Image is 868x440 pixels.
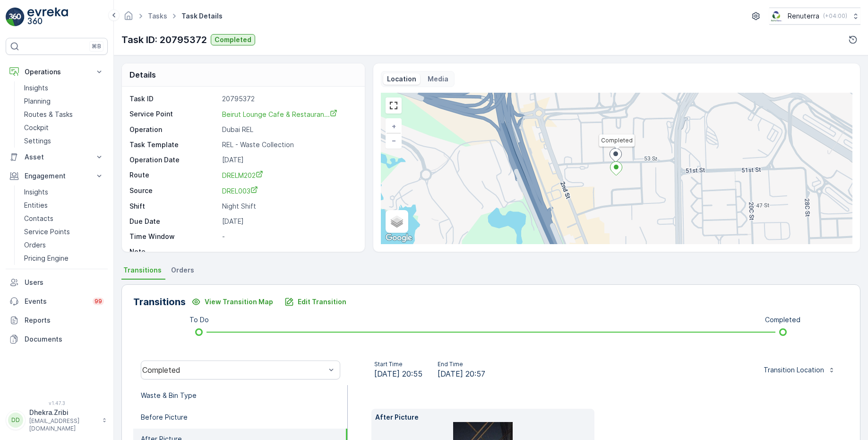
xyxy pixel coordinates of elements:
[129,170,218,180] p: Route
[24,110,73,119] p: Routes & Tasks
[387,211,407,232] a: Layers
[6,167,108,185] button: Engagement
[92,43,101,50] p: ⌘B
[121,33,207,47] p: Task ID: 20795372
[20,252,108,265] a: Pricing Engine
[374,361,422,368] p: Start Time
[788,11,819,21] p: Renuterra
[215,35,251,44] p: Completed
[392,122,396,130] span: +
[24,83,48,93] p: Insights
[129,94,218,104] p: Task ID
[129,125,218,134] p: Operation
[129,232,218,241] p: Time Window
[95,298,102,305] p: 99
[375,413,591,422] p: After Picture
[222,155,355,165] p: [DATE]
[6,148,108,167] button: Asset
[129,247,218,256] p: Note
[769,8,860,25] button: Renuterra(+04:00)
[25,297,87,306] p: Events
[25,316,104,325] p: Reports
[129,69,156,80] p: Details
[129,109,218,119] p: Service Point
[222,217,355,226] p: [DATE]
[387,74,416,84] p: Location
[205,297,273,307] p: View Transition Map
[6,311,108,330] a: Reports
[24,227,70,237] p: Service Points
[148,12,167,20] a: Tasks
[298,297,346,307] p: Edit Transition
[765,315,800,325] p: Completed
[387,98,401,113] a: View Fullscreen
[222,109,337,119] a: Beirut Lounge Cafe & Restauran...
[29,417,97,432] p: [EMAIL_ADDRESS][DOMAIN_NAME]
[392,136,396,144] span: −
[222,247,355,256] p: -
[27,8,68,26] img: logo_light-DOdMpM7g.png
[222,171,263,179] span: DRELM202
[24,254,69,263] p: Pricing Engine
[123,14,134,22] a: Homepage
[20,121,108,134] a: Cockpit
[24,201,48,210] p: Entities
[20,225,108,238] a: Service Points
[129,140,218,150] p: Task Template
[222,125,355,134] p: Dubai REL
[222,187,258,195] span: DREL003
[438,361,485,368] p: End Time
[24,123,49,132] p: Cockpit
[141,391,197,400] p: Waste & Bin Type
[141,413,188,422] p: Before Picture
[222,170,355,180] a: DRELM202
[189,315,209,325] p: To Do
[6,292,108,311] a: Events99
[20,238,108,252] a: Orders
[25,334,104,344] p: Documents
[8,413,23,428] div: DD
[129,202,218,211] p: Shift
[25,152,89,162] p: Asset
[123,265,162,275] span: Transitions
[20,95,108,108] a: Planning
[186,294,279,309] button: View Transition Map
[133,295,186,309] p: Transitions
[6,273,108,292] a: Users
[222,140,355,150] p: REL - Waste Collection
[20,212,108,225] a: Contacts
[20,134,108,148] a: Settings
[25,278,104,287] p: Users
[387,133,401,148] a: Zoom Out
[25,67,89,77] p: Operations
[764,365,824,375] p: Transition Location
[20,185,108,199] a: Insights
[129,217,218,226] p: Due Date
[142,366,326,374] div: Completed
[6,62,108,81] button: Operations
[24,136,51,146] p: Settings
[428,74,448,84] p: Media
[383,232,414,244] img: Google
[20,199,108,212] a: Entities
[222,110,337,118] span: Beirut Lounge Cafe & Restauran...
[20,108,108,121] a: Routes & Tasks
[222,186,355,196] a: DREL003
[823,12,847,20] p: ( +04:00 )
[222,232,355,241] p: -
[24,214,53,223] p: Contacts
[6,8,25,26] img: logo
[180,11,224,21] span: Task Details
[769,11,784,21] img: Screenshot_2024-07-26_at_13.33.01.png
[24,187,48,197] p: Insights
[129,155,218,165] p: Operation Date
[171,265,194,275] span: Orders
[6,400,108,406] span: v 1.47.3
[279,294,352,309] button: Edit Transition
[211,34,255,45] button: Completed
[6,408,108,432] button: DDDhekra.Zribi[EMAIL_ADDRESS][DOMAIN_NAME]
[20,81,108,95] a: Insights
[438,368,485,379] span: [DATE] 20:57
[222,202,355,211] p: Night Shift
[25,171,89,181] p: Engagement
